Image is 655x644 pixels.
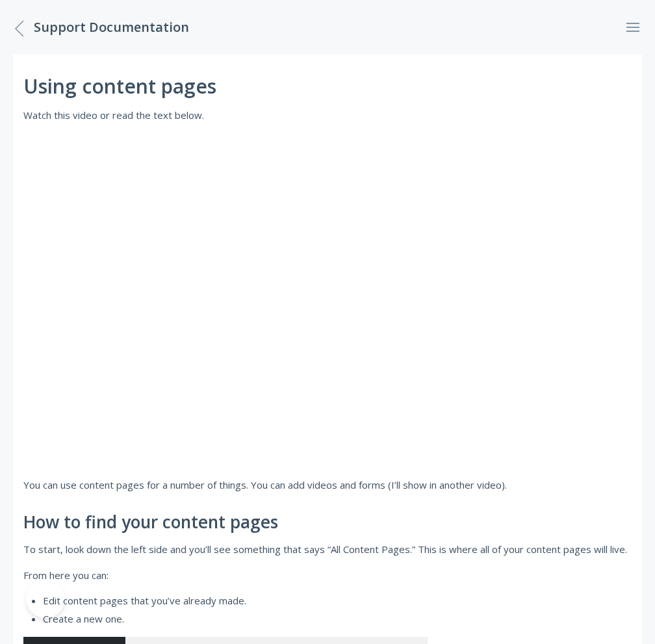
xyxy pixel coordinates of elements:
[23,513,632,532] h2: How to find your content pages
[43,612,124,625] span: Create a new one.
[43,594,246,607] span: Edit content pages that you’ve already made.
[16,12,189,43] a: Support Documentation
[23,133,632,457] iframe: Using Content Pages
[23,478,507,491] span: You can use content pages for a number of things. You can add videos and forms (I’ll show in anot...
[26,579,65,618] iframe: Toggle Customer Support
[23,107,632,123] p: Watch this video or read the text below.
[23,75,632,97] h1: Using content pages
[23,569,109,582] span: From here you can:
[23,543,627,556] span: To start, look down the left side and you’ll see something that says “All Content Pages.” This is...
